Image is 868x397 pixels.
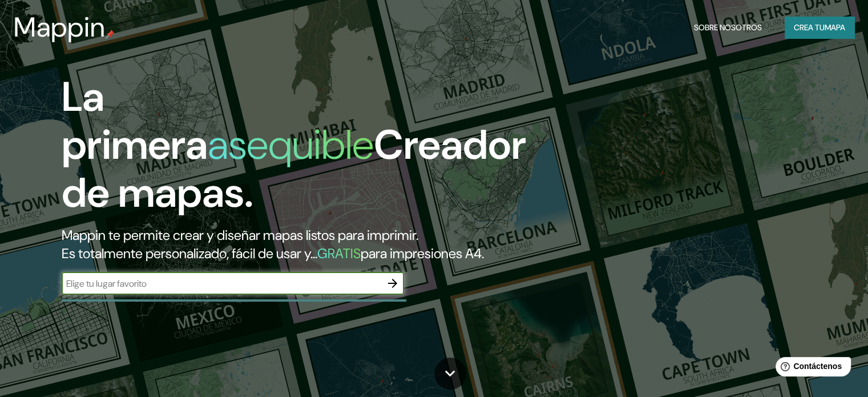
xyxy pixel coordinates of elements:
[785,17,854,38] button: Crea tumapa
[62,70,208,171] font: La primera
[208,118,374,171] font: asequible
[361,244,484,262] font: para impresiones A4.
[14,9,106,45] font: Mappin
[62,277,381,290] input: Elige tu lugar favorito
[766,352,855,384] iframe: Lanzador de widgets de ayuda
[62,226,418,244] font: Mappin te permite crear y diseñar mapas listos para imprimir.
[694,22,762,33] font: Sobre nosotros
[62,118,526,219] font: Creador de mapas.
[825,22,845,33] font: mapa
[317,244,361,262] font: GRATIS
[689,17,766,38] button: Sobre nosotros
[106,30,115,39] img: pin de mapeo
[794,22,825,33] font: Crea tu
[62,244,317,262] font: Es totalmente personalizado, fácil de usar y...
